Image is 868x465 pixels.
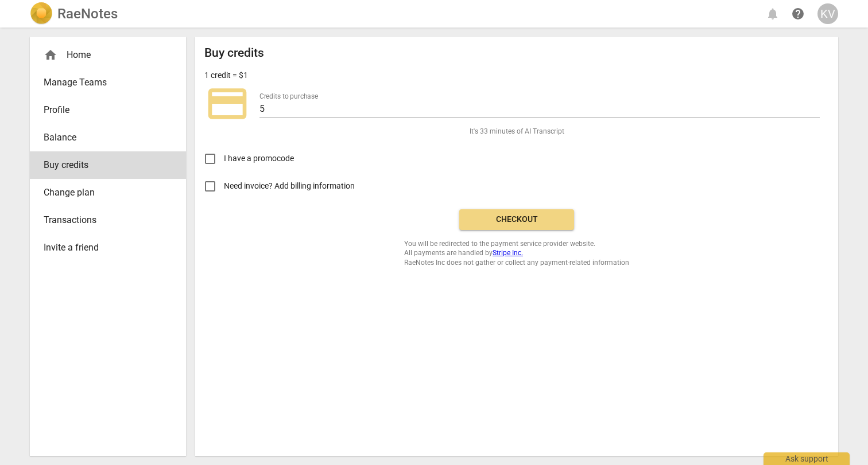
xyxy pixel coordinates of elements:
label: Credits to purchase [259,93,318,100]
span: credit_card [204,81,250,127]
span: Buy credits [44,158,163,172]
a: Help [788,3,808,24]
span: Balance [44,131,163,144]
a: Balance [30,124,186,151]
h2: Buy credits [204,46,264,60]
a: Transactions [30,206,186,234]
span: Manage Teams [44,76,163,89]
span: I have a promocode [224,153,294,165]
span: Profile [44,103,163,117]
a: Buy credits [30,151,186,179]
a: Stripe Inc. [493,249,523,257]
span: Need invoice? Add billing information [224,180,356,192]
span: Checkout [468,214,565,225]
button: Checkout [459,209,574,230]
a: LogoRaeNotes [30,2,118,25]
p: 1 credit = $1 [204,69,248,81]
a: Invite a friend [30,234,186,261]
span: You will be redirected to the payment service provider website. All payments are handled by RaeNo... [404,239,629,268]
a: Change plan [30,179,186,206]
span: home [44,48,57,62]
div: Ask support [764,452,850,465]
span: Change plan [44,186,163,200]
div: Home [30,41,186,69]
button: KV [817,3,838,24]
span: Transactions [44,213,163,227]
span: It's 33 minutes of AI Transcript [470,127,564,136]
span: help [791,7,805,21]
div: Home [44,48,163,62]
span: Invite a friend [44,241,163,255]
a: Profile [30,96,186,124]
a: Manage Teams [30,69,186,96]
h2: RaeNotes [57,6,118,22]
img: Logo [30,2,53,25]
